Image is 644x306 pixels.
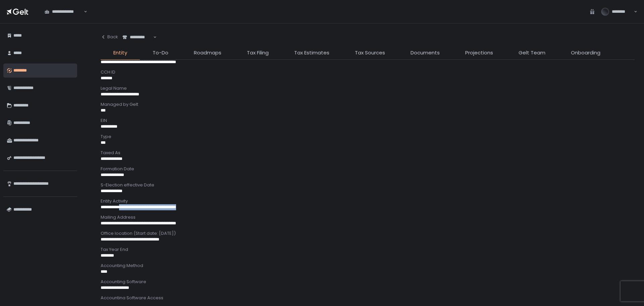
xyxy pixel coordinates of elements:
div: Search for option [40,5,87,19]
div: Search for option [118,30,157,44]
span: Projections [465,49,493,57]
div: Taxed As [101,150,635,156]
div: Entity Activity [101,198,635,204]
button: Back [101,30,118,44]
div: Formation Date [101,166,635,172]
div: S-Election effective Date [101,182,635,188]
div: Managed by Gelt [101,101,635,107]
div: CCH ID [101,69,635,75]
span: To-Do [153,49,168,57]
div: Office location (Start date: [DATE]) [101,230,635,236]
div: EIN [101,118,635,124]
span: Tax Filing [247,49,269,57]
span: Gelt Team [519,49,545,57]
span: Entity [113,49,127,57]
div: Type [101,134,635,140]
div: Mailing Address [101,214,635,220]
span: Onboarding [571,49,600,57]
span: Tax Sources [355,49,385,57]
span: Roadmaps [194,49,221,57]
div: Legal Name [101,85,635,91]
span: Documents [411,49,440,57]
span: Tax Estimates [294,49,329,57]
div: Accounting Software [101,279,635,285]
div: Accounting Method [101,263,635,269]
div: Accounting Software Access [101,295,635,301]
div: Back [101,34,118,40]
div: Tax Year End [101,247,635,253]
